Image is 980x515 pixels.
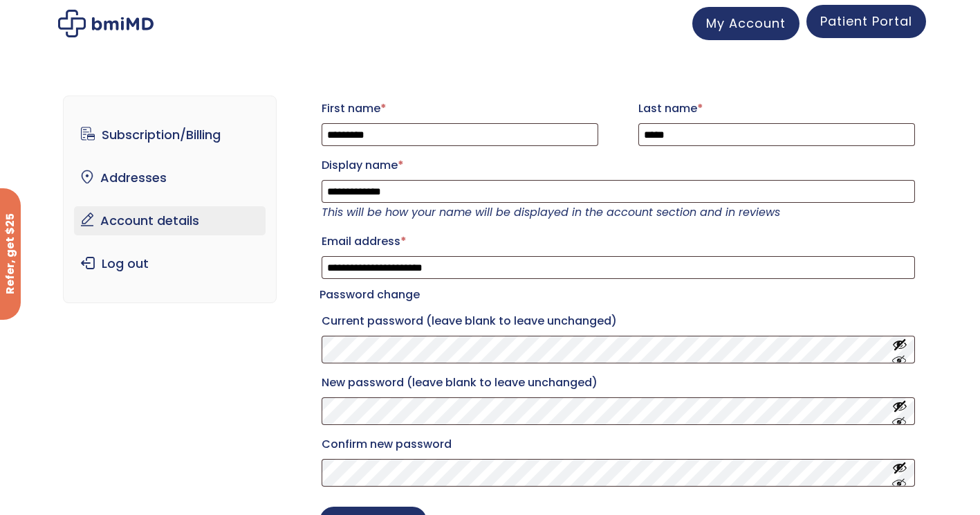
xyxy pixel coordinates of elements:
a: My Account [692,7,799,40]
label: Display name [322,154,915,177]
img: My account [58,10,154,37]
button: Show password [892,460,907,486]
label: Confirm new password [322,433,915,455]
legend: Password change [320,285,420,305]
nav: Account pages [63,96,277,303]
span: Patient Portal [820,12,912,30]
label: Current password (leave blank to leave unchanged) [322,310,915,332]
label: First name [322,98,598,120]
a: Patient Portal [806,5,926,38]
button: Show password [892,399,907,424]
button: Show password [892,337,907,363]
label: New password (leave blank to leave unchanged) [322,372,915,394]
a: Account details [74,206,266,235]
em: This will be how your name will be displayed in the account section and in reviews [322,204,780,220]
span: My Account [706,15,786,32]
a: Subscription/Billing [74,120,266,150]
a: Addresses [74,163,266,192]
label: Last name [638,98,915,120]
label: Email address [322,231,915,253]
a: Log out [74,249,266,278]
